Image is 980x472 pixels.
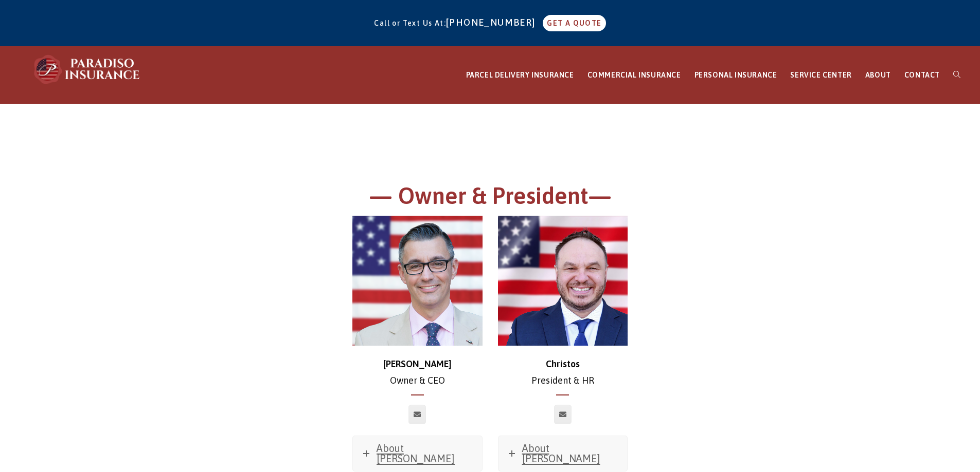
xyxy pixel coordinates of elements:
a: GET A QUOTE [543,15,605,31]
a: About [PERSON_NAME] [353,436,482,471]
span: SERVICE CENTER [790,71,851,79]
a: PERSONAL INSURANCE [688,47,784,104]
span: CONTACT [904,71,940,79]
a: About [PERSON_NAME] [498,436,628,471]
img: Christos_500x500 [498,216,628,346]
p: Owner & CEO [352,356,483,389]
a: COMMERCIAL INSURANCE [581,47,688,104]
img: chris-500x500 (1) [352,216,483,346]
span: About [PERSON_NAME] [522,442,600,464]
a: PARCEL DELIVERY INSURANCE [459,47,581,104]
img: Paradiso Insurance [31,54,144,85]
strong: [PERSON_NAME] [383,358,452,369]
span: ABOUT [865,71,891,79]
span: COMMERCIAL INSURANCE [587,71,681,79]
a: CONTACT [898,47,947,104]
a: SERVICE CENTER [783,47,858,104]
span: About [PERSON_NAME] [377,442,455,464]
span: PARCEL DELIVERY INSURANCE [466,71,574,79]
span: Call or Text Us At: [374,19,446,27]
strong: Christos [546,358,580,369]
p: President & HR [498,356,628,389]
a: ABOUT [859,47,898,104]
a: [PHONE_NUMBER] [446,17,541,28]
span: PERSONAL INSURANCE [694,71,777,79]
h1: — Owner & President— [207,181,773,216]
